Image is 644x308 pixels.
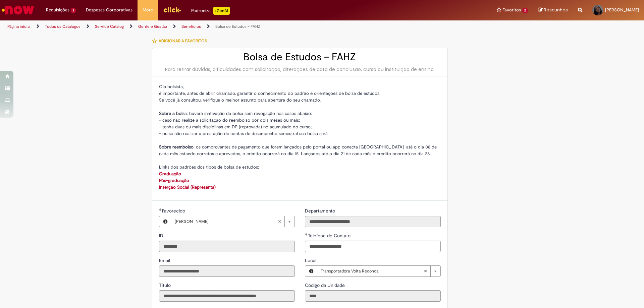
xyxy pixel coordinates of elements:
span: Somente leitura - Título [159,282,172,288]
a: Gente e Gestão [138,24,167,29]
span: Transportadora Volta Redonda [321,266,424,276]
span: Favoritos [502,7,521,13]
strong: Sobre a bols [159,111,184,116]
button: Local, Visualizar este registro Transportadora Volta Redonda [305,266,317,276]
span: Somente leitura - Email [159,257,171,263]
a: Página inicial [7,24,31,29]
a: Pós-graduação [159,178,189,183]
span: Obrigatório Preenchido [159,208,162,211]
span: : os comprovantes de pagamento que forem lançados pelo portal ou app conecta [GEOGRAPHIC_DATA] at... [159,144,437,157]
input: Telefone de Contato [305,241,441,252]
ul: Trilhas de página [5,20,424,33]
a: Inserção Social (Representa) [159,184,216,190]
label: Somente leitura - Código da Unidade [305,282,346,289]
p: +GenAi [213,7,230,15]
span: - caso não realize a solicitação do reembolso por dois meses ou mais; [159,117,300,123]
span: Olá bolsista, [159,84,184,89]
span: 2 [522,8,528,13]
a: Todos os Catálogos [45,24,80,29]
span: Requisições [46,7,69,13]
label: Somente leitura - Título [159,282,172,289]
span: [PERSON_NAME] [175,216,278,227]
strong: Sobre reembolso [159,144,194,150]
div: Padroniza [191,7,230,15]
span: - ou se não realizar a prestação de contas de desempenho semestral sua bolsa será [159,131,328,136]
div: Para retirar dúvidas, dificuldades com solicitação, alterações de data de conclusão, curso ou ins... [159,66,441,73]
span: Local [305,257,318,263]
span: [PERSON_NAME] [605,7,639,13]
label: Somente leitura - Email [159,257,171,264]
span: Adicionar a Favoritos [159,38,207,44]
span: Rascunhos [544,7,568,13]
a: Bolsa de Estudos – FAHZ [215,24,260,29]
label: Somente leitura - ID [159,232,165,239]
input: Título [159,290,295,302]
input: Email [159,265,295,277]
span: Telefone de Contato [308,233,352,239]
span: More [143,7,153,13]
a: Service Catalog [95,24,124,29]
span: Se você já consultou, verifique o melhor assunto para abertura do seu chamado. [159,97,321,103]
span: a: haverá inativação da bolsa sem revogação nos casos abaixo: [159,111,312,116]
button: Favorecido, Visualizar este registro Ana Heloisa De Souza Silva [159,216,171,227]
span: Obrigatório Preenchido [305,233,308,236]
img: ServiceNow [1,3,35,17]
h2: Bolsa de Estudos – FAHZ [159,52,441,63]
span: Somente leitura - Departamento [305,208,336,214]
input: Departamento [305,216,441,227]
img: click_logo_yellow_360x200.png [163,5,181,15]
a: Rascunhos [538,7,568,13]
span: Links dos padrões dos tipos de bolsa de estudos: [159,164,259,170]
span: Somente leitura - ID [159,233,165,239]
abbr: Limpar campo Favorecido [274,216,284,227]
span: Despesas Corporativas [86,7,132,13]
input: Código da Unidade [305,290,441,302]
a: Transportadora Volta RedondaLimpar campo Local [317,266,440,276]
a: Benefícios [181,24,201,29]
input: ID [159,241,295,252]
span: é importante, antes de abrir chamado, garantir o conhecimento do padrão e orientações de bolsa de... [159,90,380,96]
abbr: Limpar campo Local [420,266,430,276]
span: Necessários - Favorecido [162,208,186,214]
label: Somente leitura - Departamento [305,207,336,214]
span: - tenha duas ou mais disciplinas em DP (reprovada) no acumulado do curso; [159,124,312,130]
button: Adicionar a Favoritos [152,34,211,48]
a: Graduação [159,171,181,177]
span: Somente leitura - Código da Unidade [305,282,346,288]
a: [PERSON_NAME]Limpar campo Favorecido [171,216,294,227]
span: 1 [71,8,76,13]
